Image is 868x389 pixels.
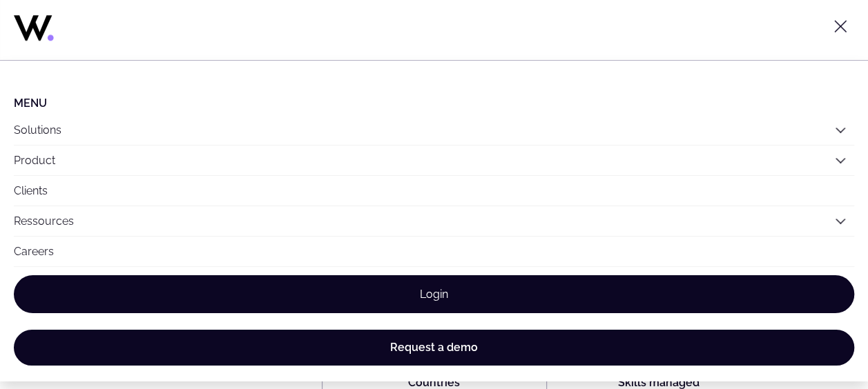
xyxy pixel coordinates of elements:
[14,115,854,145] button: Solutions
[618,376,700,389] strong: Skills managed
[777,298,849,370] iframe: Chatbot
[14,237,854,266] a: Careers
[827,12,854,40] button: Toggle menu
[408,376,460,389] strong: Countries
[14,97,854,110] li: Menu
[14,275,854,313] a: Login
[14,146,854,175] button: Product
[14,176,854,206] a: Clients
[14,215,74,228] a: Ressources
[14,154,55,167] a: Product
[14,330,854,366] a: Request a demo
[14,206,854,236] button: Ressources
